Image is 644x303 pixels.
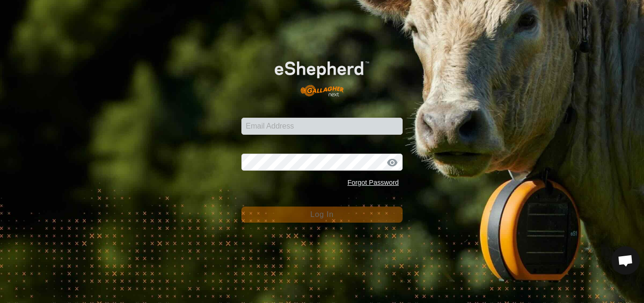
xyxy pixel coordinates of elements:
img: E-shepherd Logo [257,48,386,103]
a: Open chat [611,246,640,275]
button: Log In [241,207,403,223]
span: Log In [310,210,333,218]
a: Forgot Password [347,179,399,186]
input: Email Address [241,118,403,135]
